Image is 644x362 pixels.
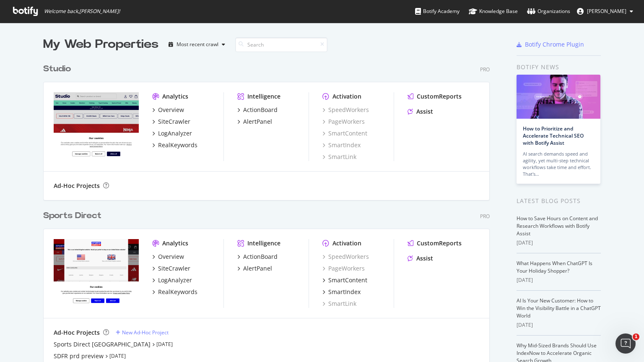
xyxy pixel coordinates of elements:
div: Botify Chrome Plugin [525,40,584,49]
div: AlertPanel [243,117,272,126]
button: Most recent crawl [165,38,229,51]
div: SmartContent [328,276,367,284]
div: My Web Properties [43,36,158,53]
div: New Ad-Hoc Project [122,329,169,336]
a: PageWorkers [322,117,365,126]
a: AlertPanel [237,117,272,126]
div: Analytics [162,92,188,101]
div: LogAnalyzer [158,129,192,138]
a: RealKeywords [152,141,197,149]
div: AI search demands speed and agility, yet multi-step technical workflows take time and effort. Tha... [523,151,594,177]
a: SmartIndex [322,141,361,149]
a: Botify Chrome Plugin [517,40,584,49]
a: SpeedWorkers [322,253,369,261]
a: SiteCrawler [152,117,190,126]
a: New Ad-Hoc Project [116,329,169,336]
div: Studio [43,63,71,75]
a: CustomReports [408,239,462,247]
div: Organizations [527,7,570,16]
a: ActionBoard [237,253,278,261]
a: Sports Direct [43,210,105,222]
span: Alex Keene [587,8,626,15]
input: Search [235,37,327,52]
a: LogAnalyzer [152,129,192,138]
button: [PERSON_NAME] [570,5,640,18]
div: SiteCrawler [158,117,190,126]
div: [DATE] [517,276,601,284]
a: ActionBoard [237,106,278,114]
span: 1 [633,333,639,340]
a: What Happens When ChatGPT Is Your Holiday Shopper? [517,260,592,274]
a: How to Save Hours on Content and Research Workflows with Botify Assist [517,215,598,237]
a: PageWorkers [322,264,365,273]
div: Intelligence [247,239,280,247]
a: Sports Direct [GEOGRAPHIC_DATA] [54,340,151,349]
div: [DATE] [517,321,601,329]
div: CustomReports [417,239,462,247]
a: Overview [152,253,184,261]
a: SmartContent [322,276,367,284]
div: SmartIndex [328,288,361,296]
div: Ad-Hoc Projects [54,328,100,337]
a: AI Is Your New Customer: How to Win the Visibility Battle in a ChatGPT World [517,297,601,319]
iframe: Intercom live chat [615,333,636,354]
a: SDFR prd preview [54,352,104,360]
div: LogAnalyzer [158,276,192,284]
a: LogAnalyzer [152,276,192,284]
a: Assist [408,254,433,263]
img: How to Prioritize and Accelerate Technical SEO with Botify Assist [517,75,600,119]
a: CustomReports [408,92,462,101]
a: SmartLink [322,299,356,308]
div: Assist [416,107,433,116]
div: AlertPanel [243,264,272,273]
a: SmartLink [322,153,356,161]
div: Activation [332,92,361,101]
div: Sports Direct [43,210,101,222]
a: SiteCrawler [152,264,190,273]
a: How to Prioritize and Accelerate Technical SEO with Botify Assist [523,125,584,146]
div: Analytics [162,239,188,247]
div: ActionBoard [243,253,278,261]
div: Latest Blog Posts [517,196,601,206]
img: studio.co.uk [54,92,139,160]
div: RealKeywords [158,288,197,296]
div: Knowledge Base [469,7,518,16]
div: Most recent crawl [177,42,218,47]
div: Intelligence [247,92,280,101]
a: Studio [43,63,74,75]
a: Overview [152,106,184,114]
span: Welcome back, [PERSON_NAME] ! [44,8,120,15]
div: Pro [480,213,490,220]
div: ActionBoard [243,106,278,114]
div: [DATE] [517,239,601,247]
a: [DATE] [109,352,126,359]
a: AlertPanel [237,264,272,273]
div: Botify news [517,63,601,72]
div: Pro [480,66,490,73]
div: Assist [416,254,433,263]
div: RealKeywords [158,141,197,149]
div: Activation [332,239,361,247]
div: Ad-Hoc Projects [54,182,100,190]
div: CustomReports [417,92,462,101]
a: SmartContent [322,129,367,138]
a: RealKeywords [152,288,197,296]
div: SiteCrawler [158,264,190,273]
a: SpeedWorkers [322,106,369,114]
div: Overview [158,106,184,114]
a: Assist [408,107,433,116]
a: SmartIndex [322,288,361,296]
a: [DATE] [156,341,173,348]
div: Overview [158,253,184,261]
div: Botify Academy [415,7,460,16]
